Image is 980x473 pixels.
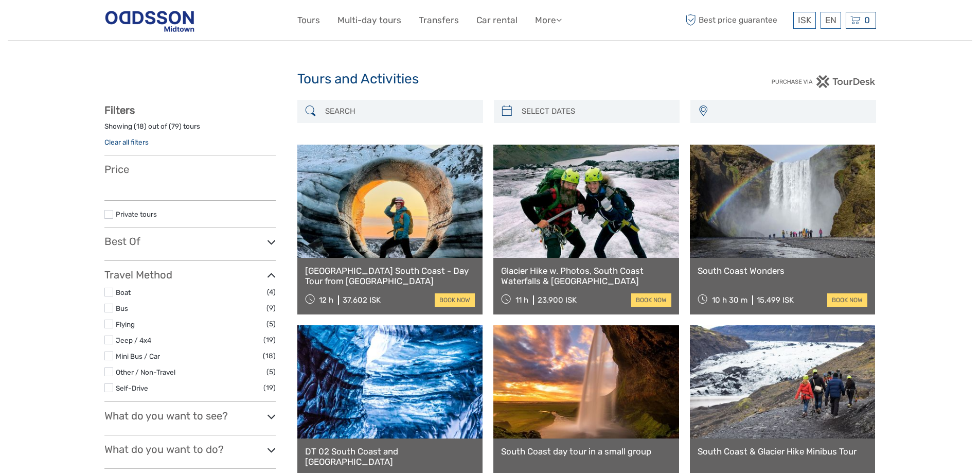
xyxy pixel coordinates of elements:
h3: What do you want to do? [104,443,276,456]
a: More [535,13,562,28]
h1: Tours and Activities [297,71,683,87]
span: 11 h [515,295,528,305]
span: 10 h 30 m [712,295,747,305]
a: [GEOGRAPHIC_DATA] South Coast - Day Tour from [GEOGRAPHIC_DATA] [305,266,475,287]
div: Showing ( ) out of ( ) tours [104,121,276,137]
h3: What do you want to see? [104,410,276,422]
a: Car rental [476,13,518,28]
label: 79 [171,121,179,131]
span: 12 h [319,295,333,305]
a: Multi-day tours [337,13,401,28]
span: (4) [267,286,276,298]
a: book now [631,293,671,307]
span: 0 [863,15,871,25]
a: Clear all filters [104,138,149,146]
h3: Price [104,163,276,176]
input: SELECT DATES [518,102,674,120]
div: 37.602 ISK [343,295,381,305]
h3: Best Of [104,235,276,248]
a: book now [435,293,475,307]
img: Reykjavik Residence [104,8,195,33]
a: Boat [116,288,131,296]
div: 23.900 ISK [538,295,577,305]
a: DT 02 South Coast and [GEOGRAPHIC_DATA] [305,446,475,467]
span: (18) [263,350,276,362]
a: Mini Bus / Car [116,352,160,360]
a: Bus [116,304,128,312]
span: (19) [263,382,276,394]
input: SEARCH [321,102,478,120]
span: (9) [266,302,276,314]
h3: Travel Method [104,269,276,281]
a: book now [827,293,867,307]
a: Other / Non-Travel [116,368,175,376]
a: Tours [297,13,320,28]
a: South Coast day tour in a small group [501,446,671,457]
a: South Coast & Glacier Hike Minibus Tour [698,446,868,457]
label: 18 [136,121,144,131]
div: EN [821,12,841,29]
span: (5) [266,366,276,378]
span: ISK [798,15,811,25]
a: Jeep / 4x4 [116,336,151,344]
div: 15.499 ISK [757,295,794,305]
img: PurchaseViaTourDesk.png [771,75,876,88]
strong: Filters [104,104,135,116]
a: Flying [116,320,135,328]
span: (19) [263,334,276,346]
span: (5) [266,318,276,330]
a: South Coast Wonders [698,266,868,276]
span: Best price guarantee [683,12,791,29]
a: Private tours [116,210,157,218]
a: Transfers [419,13,459,28]
a: Glacier Hike w. Photos, South Coast Waterfalls & [GEOGRAPHIC_DATA] [501,266,671,287]
a: Self-Drive [116,384,148,392]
